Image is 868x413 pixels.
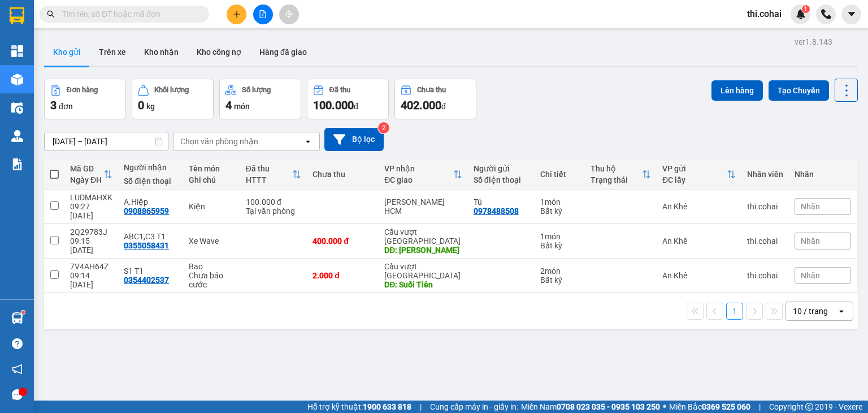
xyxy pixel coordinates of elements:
div: Nhân viên [747,170,783,179]
button: Trên xe [90,38,135,66]
button: Bộ lọc [324,128,384,151]
img: phone-icon [821,9,831,19]
span: 4 [225,98,232,112]
button: Kho công nợ [188,38,250,66]
span: Miền Nam [521,401,660,413]
span: đ [354,102,358,111]
th: Toggle SortBy [657,160,741,190]
div: Số điện thoại [124,177,177,186]
div: LUDMAHXK [70,193,112,202]
div: Chưa báo cước [189,271,235,289]
span: caret-down [847,9,857,19]
span: | [759,401,761,413]
sup: 1 [802,5,810,13]
span: đơn [59,102,73,111]
span: notification [12,364,23,375]
div: An Khê [662,202,736,211]
div: Số lượng [242,86,271,94]
div: Kiện [189,202,235,211]
div: Xe Wave [189,236,235,246]
span: 402.000 [401,98,441,112]
div: Người gửi [474,164,529,173]
button: 1 [726,303,743,320]
span: Hỗ trợ kỹ thuật: [307,401,411,413]
div: Bao [189,262,235,271]
div: 7V4AH64Z [70,262,112,271]
img: warehouse-icon [11,130,23,142]
div: Số điện thoại [474,175,529,184]
div: A.Hiệp [124,197,177,206]
span: 1 [804,5,808,13]
div: Cầu vượt [GEOGRAPHIC_DATA] [384,227,462,246]
span: Nhãn [801,236,820,246]
span: món [234,102,250,111]
button: Lên hàng [711,80,763,101]
div: S1 T1 [124,266,177,276]
div: 0354402537 [124,276,169,285]
span: đ [441,102,446,111]
div: Ghi chú [189,175,235,184]
strong: 0369 525 060 [702,402,750,411]
div: Đã thu [246,164,292,173]
img: icon-new-feature [796,9,806,19]
div: thi.cohai [747,271,783,280]
button: Chưa thu402.000đ [394,79,476,119]
span: 100.000 [313,98,354,112]
div: DĐ: Tam Phước [384,246,462,255]
div: 0908865959 [124,206,169,216]
img: warehouse-icon [11,312,23,324]
div: Chọn văn phòng nhận [180,136,258,147]
div: Cầu vượt [GEOGRAPHIC_DATA] [384,262,462,280]
div: HTTT [246,175,292,184]
img: warehouse-icon [11,102,23,114]
button: Số lượng4món [219,79,301,119]
button: Hàng đã giao [250,38,316,66]
div: 09:15 [DATE] [70,236,112,255]
div: DĐ: Suối Tiên [384,280,462,289]
span: question-circle [12,338,23,349]
div: 400.000 đ [313,236,373,246]
button: aim [279,5,299,24]
span: 0 [138,98,144,112]
input: Tìm tên, số ĐT hoặc mã đơn [62,8,196,20]
th: Toggle SortBy [585,160,657,190]
sup: 2 [378,122,389,134]
div: 0355058431 [124,241,169,250]
div: VP nhận [384,164,453,173]
div: ĐC lấy [662,175,727,184]
button: Tạo Chuyến [769,80,829,101]
span: message [12,389,23,400]
svg: open [303,137,313,146]
div: VP gửi [662,164,727,173]
th: Toggle SortBy [379,160,467,190]
button: Đơn hàng3đơn [44,79,126,119]
div: Tại văn phòng [246,206,301,216]
span: 3 [50,98,57,112]
div: Chưa thu [313,170,373,179]
img: logo-vxr [10,7,24,24]
div: Khối lượng [154,86,189,94]
img: solution-icon [11,158,23,170]
span: Miền Bắc [669,401,750,413]
div: Đơn hàng [67,86,98,94]
div: ver 1.8.143 [795,36,832,48]
div: thi.cohai [747,236,783,246]
img: warehouse-icon [11,74,23,85]
div: 09:14 [DATE] [70,271,112,289]
strong: 1900 633 818 [363,402,411,411]
div: 09:27 [DATE] [70,202,112,220]
svg: open [837,307,846,316]
span: search [47,10,55,18]
th: Toggle SortBy [64,160,118,190]
div: Đã thu [329,86,350,94]
div: Nhãn [795,170,851,179]
div: 1 món [540,197,579,206]
button: caret-down [841,5,861,24]
div: 2Q29783J [70,227,112,236]
span: Nhãn [801,271,820,280]
span: | [420,401,422,413]
span: file-add [259,10,267,18]
div: Tú [474,197,529,206]
div: ABC1,C3 T1 [124,232,177,241]
button: file-add [253,5,273,24]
